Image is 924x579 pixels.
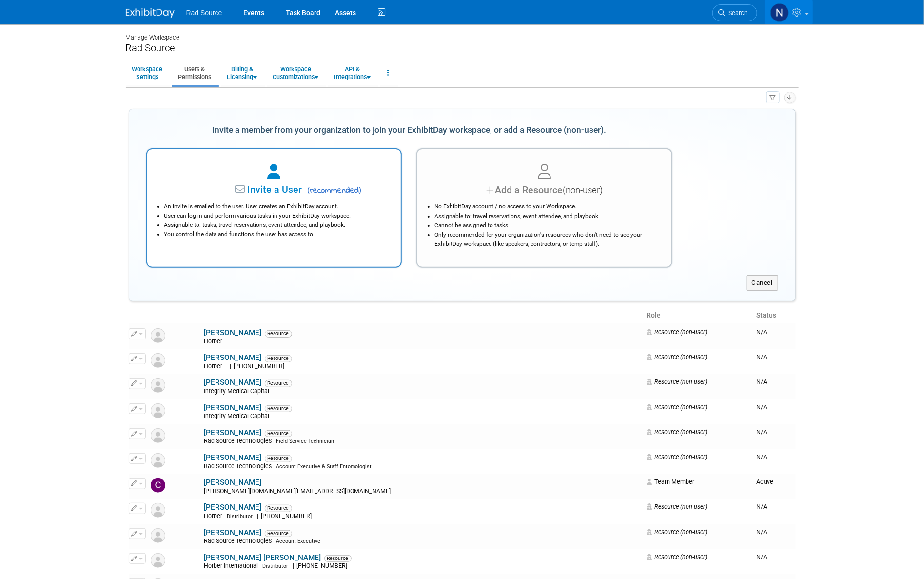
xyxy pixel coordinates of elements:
[265,530,292,537] span: Resource
[204,463,275,470] span: Rad Source Technologies
[126,8,175,18] img: ExhibitDay
[204,413,273,419] span: Integrity Medical Capital
[747,275,778,291] button: Cancel
[204,528,262,537] a: [PERSON_NAME]
[756,378,767,385] span: N/A
[752,307,795,324] th: Status
[756,478,773,485] span: Active
[295,562,351,569] span: [PHONE_NUMBER]
[204,453,262,462] a: [PERSON_NAME]
[204,488,641,496] div: [PERSON_NAME][DOMAIN_NAME][EMAIL_ADDRESS][DOMAIN_NAME]
[151,378,165,393] img: Resource
[204,478,262,487] a: [PERSON_NAME]
[146,120,672,141] div: Invite a member from your organization to join your ExhibitDay workspace, or add a Resource (non-...
[186,9,222,17] span: Rad Source
[756,428,767,436] span: N/A
[434,202,659,211] li: No ExhibitDay account / no access to your Workspace.
[647,428,707,436] span: Resource (non-user)
[293,562,295,569] span: |
[126,24,799,42] div: Manage Workspace
[204,388,273,395] span: Integrity Medical Capital
[265,355,292,362] span: Resource
[172,61,218,85] a: Users &Permissions
[164,230,389,239] li: You control the data and functions the user has access to.
[204,553,321,562] a: [PERSON_NAME] [PERSON_NAME]
[434,212,659,221] li: Assignable to: travel reservations, event attendee, and playbook.
[267,61,325,85] a: WorkspaceCustomizations
[265,505,292,512] span: Resource
[151,328,165,343] img: Resource
[770,3,789,22] img: Nicole Bailey
[221,61,264,85] a: Billing &Licensing
[230,363,232,370] span: |
[265,380,292,387] span: Resource
[151,553,165,568] img: Resource
[204,428,262,437] a: [PERSON_NAME]
[647,503,707,510] span: Resource (non-user)
[126,42,799,54] div: Rad Source
[164,220,389,230] li: Assignable to: tasks, travel reservations, event attendee, and playbook.
[265,430,292,437] span: Resource
[647,553,707,560] span: Resource (non-user)
[151,478,165,493] img: Candice Cash
[151,528,165,543] img: Resource
[756,503,767,510] span: N/A
[307,185,310,195] span: (
[434,221,659,230] li: Cannot be assigned to tasks.
[276,438,334,444] span: Field Service Technician
[126,61,169,85] a: WorkspaceSettings
[151,353,165,368] img: Resource
[563,185,603,196] span: (non-user)
[204,438,275,444] span: Rad Source Technologies
[164,211,389,220] li: User can log in and perform various tasks in your ExhibitDay workspace.
[359,185,362,195] span: )
[186,184,302,195] span: Invite a User
[756,353,767,360] span: N/A
[204,403,262,412] a: [PERSON_NAME]
[204,338,226,345] span: Horber
[304,185,361,197] span: recommended
[756,528,767,536] span: N/A
[151,503,165,518] img: Resource
[151,428,165,443] img: Resource
[227,513,253,519] span: Distributor
[204,363,226,370] span: Horber
[324,555,352,562] span: Resource
[204,378,262,387] a: [PERSON_NAME]
[265,455,292,462] span: Resource
[151,453,165,468] img: Resource
[204,328,262,337] a: [PERSON_NAME]
[430,183,659,197] div: Add a Resource
[263,563,289,569] span: Distributor
[756,328,767,336] span: N/A
[647,478,694,485] span: Team Member
[756,453,767,460] span: N/A
[232,363,288,370] span: [PHONE_NUMBER]
[712,4,757,21] a: Search
[259,513,315,519] span: [PHONE_NUMBER]
[276,538,321,544] span: Account Executive
[643,307,752,324] th: Role
[647,528,707,536] span: Resource (non-user)
[647,328,707,336] span: Resource (non-user)
[265,330,292,337] span: Resource
[204,513,226,519] span: Horber
[647,353,707,360] span: Resource (non-user)
[756,553,767,560] span: N/A
[328,61,377,85] a: API &Integrations
[204,353,262,362] a: [PERSON_NAME]
[647,378,707,385] span: Resource (non-user)
[647,453,707,460] span: Resource (non-user)
[726,9,748,17] span: Search
[204,503,262,512] a: [PERSON_NAME]
[257,513,259,519] span: |
[204,562,261,569] span: Horber International
[647,403,707,411] span: Resource (non-user)
[276,463,372,470] span: Account Executive & Staff Entomologist
[434,230,659,249] li: Only recommended for your organization's resources who don't need to see your ExhibitDay workspac...
[164,202,389,211] li: An invite is emailed to the user. User creates an ExhibitDay account.
[756,403,767,411] span: N/A
[265,405,292,412] span: Resource
[151,403,165,418] img: Resource
[204,538,275,544] span: Rad Source Technologies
